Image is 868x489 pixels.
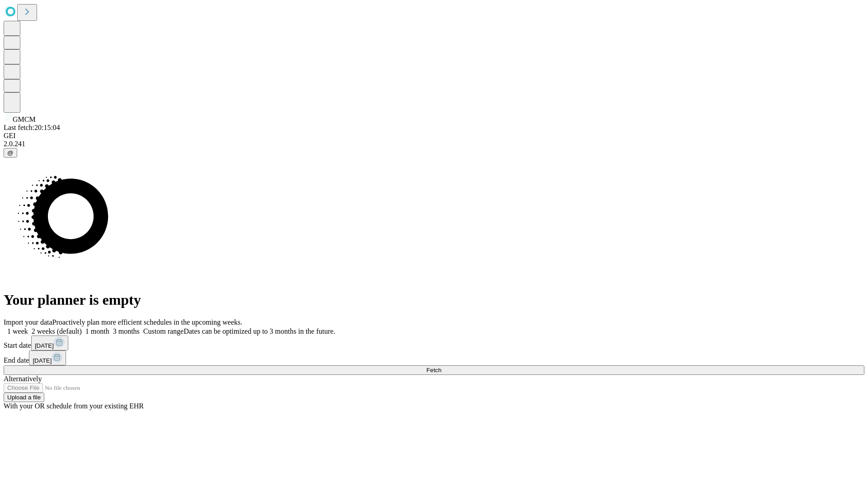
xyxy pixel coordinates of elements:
[4,393,44,402] button: Upload a file
[33,357,52,364] span: [DATE]
[4,148,17,158] button: @
[143,327,184,335] span: Custom range
[184,327,335,335] span: Dates can be optimized up to 3 months in the future.
[4,318,52,326] span: Import your data
[4,292,864,308] h1: Your planner is empty
[7,327,28,335] span: 1 week
[4,350,864,365] div: End date
[4,124,60,131] span: Last fetch: 20:15:04
[4,365,864,375] button: Fetch
[113,327,140,335] span: 3 months
[52,318,242,326] span: Proactively plan more efficient schedules in the upcoming weeks.
[35,342,54,349] span: [DATE]
[4,132,864,140] div: GEI
[32,327,82,335] span: 2 weeks (default)
[31,336,68,350] button: [DATE]
[4,336,864,350] div: Start date
[7,149,14,156] span: @
[85,327,109,335] span: 1 month
[4,140,864,148] div: 2.0.241
[4,375,42,383] span: Alternatively
[29,350,66,365] button: [DATE]
[426,367,441,374] span: Fetch
[13,115,36,123] span: GMCM
[4,402,144,410] span: With your OR schedule from your existing EHR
